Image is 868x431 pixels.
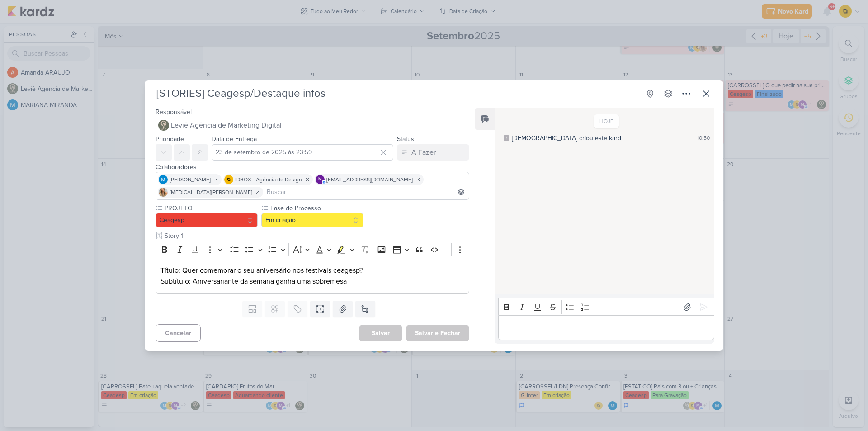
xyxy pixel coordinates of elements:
[159,175,168,184] img: MARIANA MIRANDA
[212,135,257,143] label: Data de Entrega
[160,276,464,287] p: Subtítulo: Aniversariante da semana ganha uma sobremesa
[156,117,469,133] button: Leviê Agência de Marketing Digital
[318,177,322,182] p: m
[512,133,621,143] div: [DEMOGRAPHIC_DATA] criou este kard
[156,108,192,116] label: Responsável
[411,147,436,158] div: A Fazer
[156,135,184,143] label: Prioridade
[171,120,282,131] span: Leviê Agência de Marketing Digital
[261,213,363,227] button: Em criação
[156,213,258,227] button: Ceagesp
[697,134,710,142] div: 10:50
[224,175,233,184] img: IDBOX - Agência de Design
[235,175,302,184] span: IDBOX - Agência de Design
[316,175,325,184] div: mlegnaioli@gmail.com
[397,144,469,161] button: A Fazer
[326,175,413,184] span: [EMAIL_ADDRESS][DOMAIN_NAME]
[158,120,169,131] img: Leviê Agência de Marketing Digital
[269,204,363,213] label: Fase do Processo
[498,298,714,316] div: Editor toolbar
[170,188,252,196] span: [MEDICAL_DATA][PERSON_NAME]
[397,135,414,143] label: Status
[170,175,211,184] span: [PERSON_NAME]
[159,188,168,197] img: Yasmin Yumi
[164,204,258,213] label: PROJETO
[160,265,464,276] p: Título: Quer comemorar o seu aniversário nos festivais ceagesp?
[156,162,469,172] div: Colaboradores
[265,187,467,198] input: Buscar
[163,231,469,241] input: Texto sem título
[154,85,640,102] input: Kard Sem Título
[156,258,469,294] div: Editor editing area: main
[156,241,469,258] div: Editor toolbar
[212,144,393,161] input: Select a date
[498,315,714,340] div: Editor editing area: main
[156,324,201,342] button: Cancelar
